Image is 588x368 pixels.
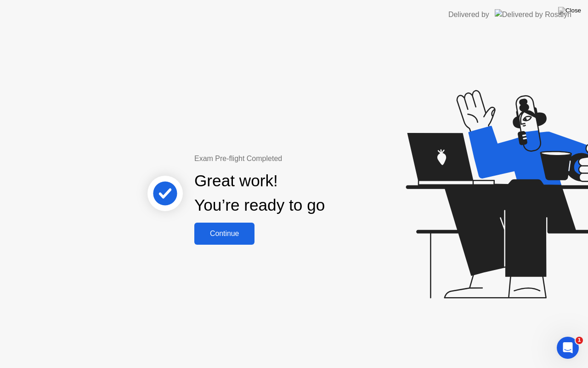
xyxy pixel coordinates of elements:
div: Great work! You’re ready to go [194,169,325,218]
button: Continue [194,223,254,245]
img: Delivered by Rosalyn [495,9,571,20]
div: Exam Pre-flight Completed [194,153,384,164]
iframe: Intercom live chat [557,337,579,359]
div: Delivered by [448,9,489,20]
span: 1 [576,337,583,344]
img: Close [558,7,581,14]
div: Continue [197,230,252,238]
